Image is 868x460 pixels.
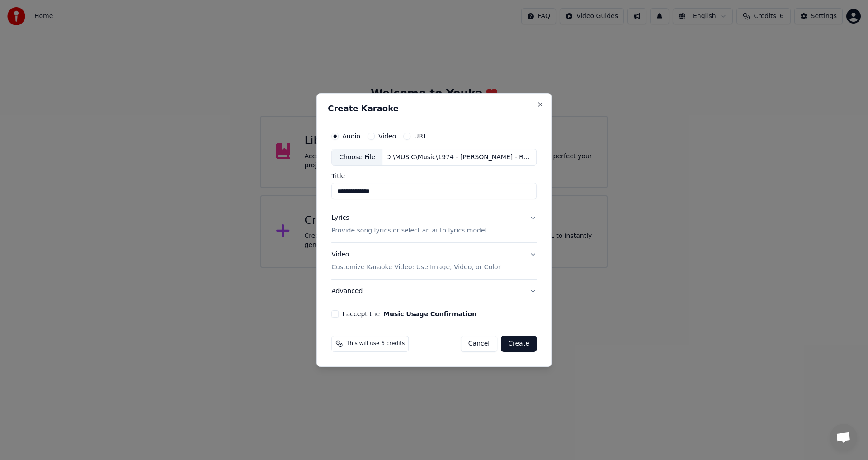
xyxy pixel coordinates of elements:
label: Video [378,133,396,139]
label: Title [331,173,537,180]
label: URL [414,133,427,139]
div: Video [331,251,500,272]
label: I accept the [342,311,476,317]
label: Audio [342,133,360,139]
h2: Create Karaoke [328,104,540,113]
button: Create [501,336,537,352]
button: I accept the [383,311,476,317]
button: Advanced [331,280,537,303]
div: Choose File [332,149,382,166]
div: Lyrics [331,214,349,223]
button: VideoCustomize Karaoke Video: Use Image, Video, or Color [331,243,537,280]
div: D:\MUSIC\Music\1974 - [PERSON_NAME] - Racional, Vol.1\03 - Bom Senso.[MEDICAL_DATA] [382,153,536,162]
button: LyricsProvide song lyrics or select an auto lyrics model [331,207,537,243]
p: Customize Karaoke Video: Use Image, Video, or Color [331,263,500,272]
button: Cancel [461,336,497,352]
p: Provide song lyrics or select an auto lyrics model [331,227,486,236]
span: This will use 6 credits [346,340,405,347]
